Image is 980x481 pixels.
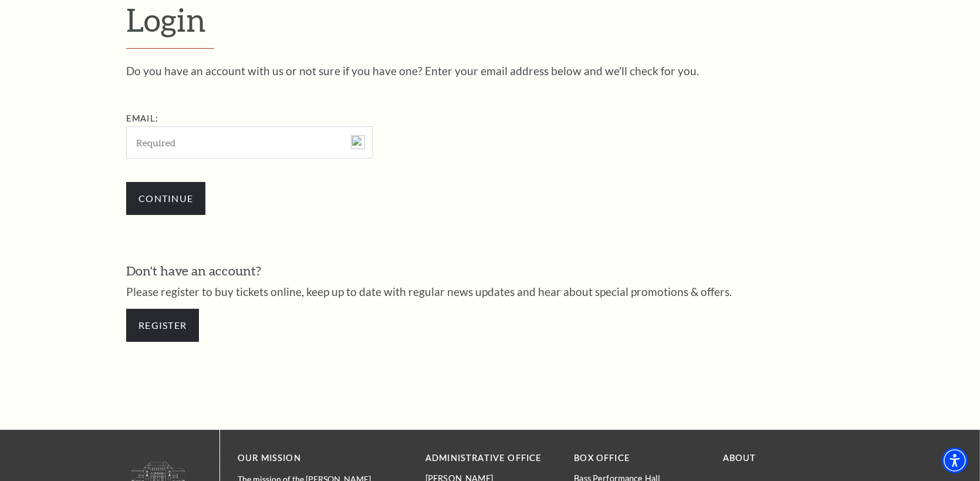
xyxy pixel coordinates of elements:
p: Administrative Office [425,451,556,466]
div: Accessibility Menu [942,448,968,473]
p: OUR MISSION [238,451,384,466]
p: Please register to buy tickets online, keep up to date with regular news updates and hear about s... [126,286,854,297]
a: Register [126,309,199,342]
input: Submit button [126,182,205,215]
label: Email: [126,113,158,123]
a: About [723,453,756,463]
p: Do you have an account with us or not sure if you have one? Enter your email address below and we... [126,65,854,76]
p: BOX OFFICE [574,451,705,466]
h3: Don't have an account? [126,262,854,280]
span: Login [126,1,206,38]
input: Required [126,126,373,159]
